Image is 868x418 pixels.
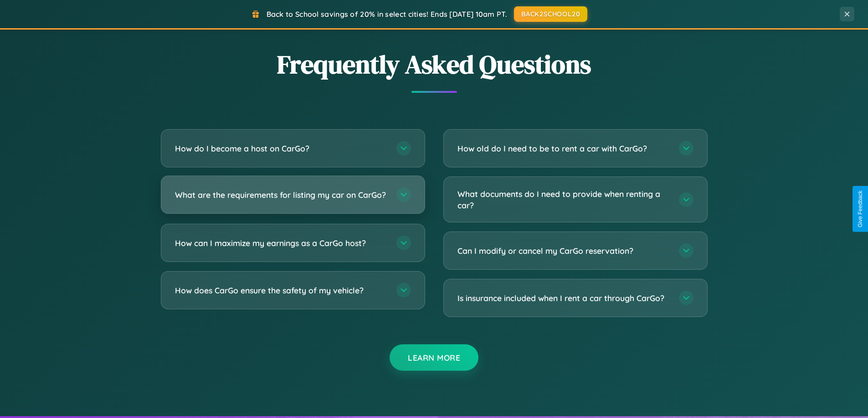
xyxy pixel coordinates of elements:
[267,10,507,19] span: Back to School savings of 20% in select cities! Ends [DATE] 10am PT.
[175,237,387,249] h3: How can I maximize my earnings as a CarGo host?
[457,245,670,257] h3: Can I modify or cancel my CarGo reservation?
[175,143,387,154] h3: How do I become a host on CarGo?
[514,6,587,22] button: BACK2SCHOOL20
[161,47,708,82] h2: Frequently Asked Questions
[457,292,670,304] h3: Is insurance included when I rent a car through CarGo?
[175,285,387,296] h3: How does CarGo ensure the safety of my vehicle?
[457,143,670,154] h3: How old do I need to be to rent a car with CarGo?
[857,191,863,227] div: Give Feedback
[175,189,387,201] h3: What are the requirements for listing my car on CarGo?
[457,188,670,211] h3: What documents do I need to provide when renting a car?
[390,344,478,371] button: Learn More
